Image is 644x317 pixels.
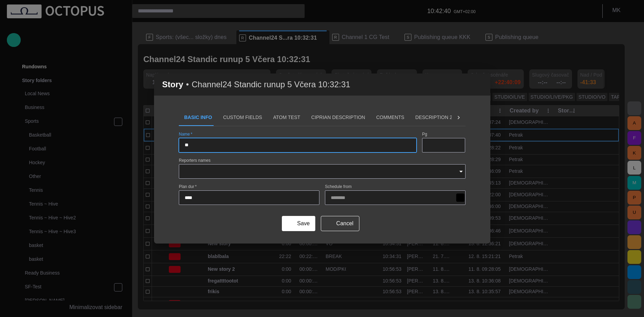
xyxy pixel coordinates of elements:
[217,109,267,126] button: Custom Fields
[371,109,410,126] button: Comments
[325,184,351,190] label: Schedule from
[306,109,370,126] button: Ciprian description
[179,184,197,190] label: Plan dur
[179,157,211,163] label: Reporters names
[422,131,427,137] label: Pg
[192,80,350,89] h3: Channel24 Standic runup 5 Včera 10:32:31
[154,73,490,96] div: Story
[154,73,490,244] div: Story
[162,80,183,89] h2: Story
[282,216,315,231] button: Save
[321,216,359,231] button: Cancel
[268,109,306,126] button: ATOM Test
[456,167,466,176] button: Open
[410,109,458,126] button: Description 2
[186,80,189,89] h3: •
[179,131,192,137] label: Name
[179,109,218,126] button: Basic Info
